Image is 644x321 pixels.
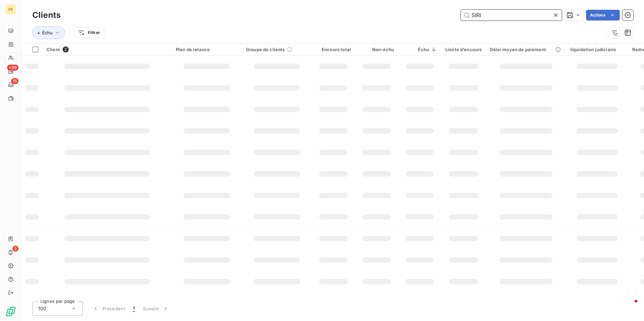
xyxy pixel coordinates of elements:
button: Filtrer [73,27,104,38]
span: Échu [42,30,53,35]
div: Plan de relance [176,47,238,52]
div: Non-échu [359,47,394,52]
span: Groupe de clients [246,47,285,52]
span: 3 [12,246,19,252]
input: Rechercher [461,10,562,21]
img: Logo LeanPay [5,306,16,317]
iframe: Intercom live chat [621,298,637,314]
div: Limite d’encours [445,47,482,52]
div: PE [5,4,16,15]
button: 1 [129,301,139,316]
button: Actions [586,10,620,21]
span: Client [46,47,60,52]
span: 2 [63,46,69,52]
div: liquidation judiciaire [570,47,624,52]
h3: Clients [32,9,61,21]
span: 100 [38,305,46,312]
div: Délai moyen de paiement [490,47,562,52]
div: Échu [402,47,437,52]
button: Suivant [139,301,173,316]
button: Précédent [88,301,129,316]
span: 1 [133,305,135,312]
span: +99 [7,65,19,71]
span: 15 [11,78,19,84]
div: Encours total [316,47,351,52]
button: Échu [32,26,65,39]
